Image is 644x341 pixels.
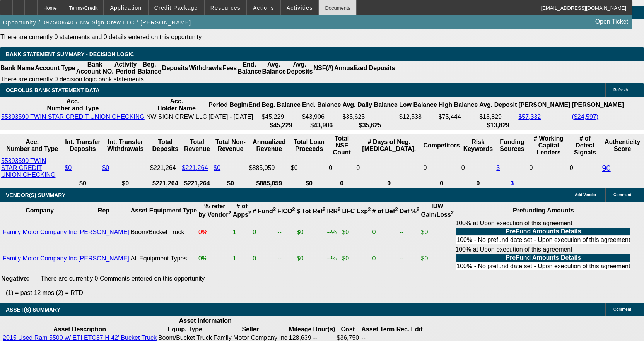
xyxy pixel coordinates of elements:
b: # Fund [253,208,276,214]
button: Actions [247,0,280,15]
th: Beg. Balance [261,98,301,112]
a: 90 [602,164,610,172]
th: # Days of Neg. [MEDICAL_DATA]. [356,135,422,156]
b: Rep [98,207,109,214]
b: FICO [277,208,295,214]
b: Mileage [289,326,312,332]
a: [PERSON_NAME] [78,255,129,262]
b: Asset Information [179,317,232,324]
td: All Equipment Types [130,246,197,271]
th: End. Balance [302,98,341,112]
th: $221,264 [182,180,213,187]
b: Asset Equipment Type [131,207,197,214]
td: $221,264 [150,157,181,179]
th: Acc. Number and Type [1,98,145,112]
td: 0 [372,219,398,245]
th: Asset Term Recommendation [361,326,410,333]
button: Application [104,0,147,15]
span: There are currently 0 Comments entered on this opportunity [41,275,205,282]
th: Deposits [162,61,189,75]
td: $13,829 [479,113,517,121]
th: 0 [356,180,422,187]
b: Company [26,207,54,214]
th: Avg. Deposit [479,98,517,112]
td: 0 [252,219,276,245]
td: $0 [421,219,454,245]
span: Add Vendor [575,193,596,197]
th: High Balance [438,98,478,112]
b: Asset Term Rec. [361,326,409,332]
a: ($24,597) [572,113,599,120]
th: Avg. Daily Balance [342,98,398,112]
td: -- [277,219,296,245]
td: $0 [290,157,328,179]
span: 0 [529,165,533,171]
th: Withdrawls [188,61,222,75]
th: Period Begin/End [208,98,260,112]
span: OCROLUS BANK STATEMENT DATA [6,87,99,93]
th: Total Non-Revenue [213,135,248,156]
th: Total Revenue [182,135,213,156]
td: -- [277,246,296,271]
sup: 2 [248,210,251,216]
sup: 2 [417,206,419,212]
span: ASSET(S) SUMMARY [6,307,60,313]
th: Acc. Holder Name [146,98,207,112]
span: Application [110,5,142,11]
span: Opportunity / 092500640 / NW Sign Crew LLC / [PERSON_NAME] [3,19,191,26]
td: 0 [328,157,355,179]
sup: 2 [368,206,371,212]
td: -- [399,219,420,245]
p: (1) = past 12 mos (2) = RTD [6,290,644,296]
b: $ Tot Ref [297,208,326,214]
th: Int. Transfer Deposits [64,135,101,156]
b: BFC Exp [342,208,371,214]
th: Equip. Type [158,326,212,333]
b: Seller [242,326,259,332]
th: 0 [328,180,355,187]
button: Resources [205,0,246,15]
sup: 2 [273,206,276,212]
td: $75,444 [438,113,478,121]
td: 0% [198,246,232,271]
td: 0 [423,157,460,179]
th: Account Type [34,61,76,75]
th: Edit [410,326,423,333]
td: 100% - No prefund date set - Upon execution of this agreement [456,236,630,244]
th: Fees [222,61,237,75]
a: $0 [102,165,109,171]
td: 0 [356,157,422,179]
td: 100% - No prefund date set - Upon execution of this agreement [456,262,630,270]
b: Prefunding Amounts [513,207,574,214]
a: $0 [65,165,72,171]
a: 55393590 TWIN STAR CREDIT UNION CHECKING [1,113,145,120]
span: Activities [287,5,313,11]
td: $12,538 [399,113,437,121]
td: -- [399,246,420,271]
th: # Working Capital Lenders [529,135,568,156]
th: Total Loan Proceeds [290,135,328,156]
a: 55393590 TWIN STAR CREDIT UNION CHECKING [1,158,55,178]
th: Funding Sources [496,135,528,156]
td: $0 [296,219,326,245]
b: # of Apps [233,203,251,218]
td: 0% [198,219,232,245]
th: # of Detect Signals [569,135,601,156]
th: Annualized Revenue [249,135,290,156]
sup: 2 [323,206,325,212]
td: --% [326,246,341,271]
th: Low Balance [399,98,437,112]
th: [PERSON_NAME] [518,98,571,112]
th: Activity Period [114,61,137,75]
span: Resources [210,5,241,11]
td: $0 [421,246,454,271]
td: 0 [252,246,276,271]
th: $221,264 [150,180,181,187]
a: 2015 Used Ram 5500 w/ ETI ETC37IH 42' Bucket Truck [3,334,157,341]
b: Asset Description [53,326,106,332]
td: $43,906 [302,113,341,121]
p: There are currently 0 statements and 0 details entered on this opportunity [0,34,429,41]
td: 1 [232,246,251,271]
th: Authenticity Score [601,135,643,156]
a: Family Motor Company Inc [3,255,77,262]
